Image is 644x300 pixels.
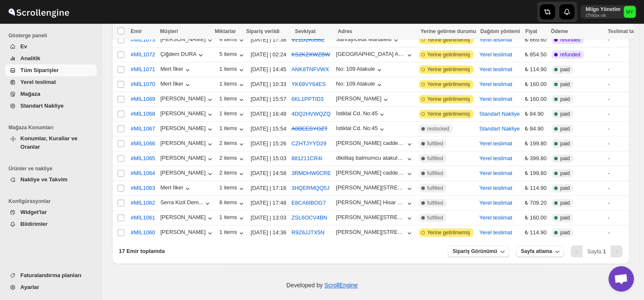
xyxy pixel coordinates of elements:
button: 8 items [219,199,246,208]
div: - [608,199,641,207]
div: 1 items [219,95,246,104]
button: 3HQERMQQ5J [291,185,330,191]
button: [PERSON_NAME] caddesi no 79 ulus [336,169,414,178]
div: - [608,65,641,74]
span: #MİL1069 [131,95,155,103]
div: [PERSON_NAME] [336,95,381,102]
span: Milgo Yönetim [624,6,636,18]
span: Sayfa [587,248,606,255]
div: [PERSON_NAME][STREET_ADDRESS][PERSON_NAME] [336,229,405,235]
div: - [608,214,641,222]
div: [PERSON_NAME] [160,155,214,163]
div: İstiklal Cd. No:45 [336,110,378,117]
span: refunded [560,51,580,58]
button: V21D2A356Z [291,36,325,43]
span: #MİL1070 [131,80,155,89]
span: Yerel teslimat [20,79,56,85]
button: Yerel teslimat [479,170,512,176]
span: #MİL1071 [131,65,155,74]
span: #MİL1060 [131,228,155,237]
button: Mert İlker [160,184,192,193]
button: #MİL1060 [126,226,160,239]
button: R9Z6JJTX5N [291,229,325,236]
button: İstiklal Cd. No:45 [336,125,386,133]
button: Yerel teslimat [479,81,512,87]
span: Konfigürasyonlar [8,198,98,205]
div: [PERSON_NAME][STREET_ADDRESS][PERSON_NAME] [336,184,405,191]
button: 6KL1PPTID3 [291,96,324,102]
span: #MİL1062 [131,199,155,207]
span: paid [560,140,570,147]
div: No: 109 Atakule [336,81,375,87]
button: #MİL1068 [126,107,160,121]
button: #MİL1071 [126,63,160,76]
p: Developed by [286,281,358,289]
span: refunded [560,36,580,43]
span: #MİL1073 [131,36,155,44]
button: No: 109 Atakule [336,81,384,89]
span: 17 Emir toplamda [119,248,165,254]
span: fulfilled [427,214,443,221]
div: [DATE] | 14:36 [251,228,286,237]
span: Müşteri [160,28,178,34]
button: Konumlar, Kurallar ve Oranlar [5,133,97,153]
span: paid [560,111,570,117]
button: YK69VY64ES [291,81,326,87]
button: [PERSON_NAME][STREET_ADDRESS][PERSON_NAME] [336,214,414,222]
button: Sipariş Görünümü [448,245,509,257]
button: Yerel teslimat [479,66,512,72]
div: Çiğdem DURA [160,51,205,59]
button: #MİL1067 [126,122,160,136]
button: #MİL1064 [126,167,160,180]
span: paid [560,229,570,236]
p: Milgo Yönetim [585,6,620,13]
button: Mert İlker [160,81,192,89]
div: 5 items [219,51,246,59]
div: - [608,95,641,103]
div: Açık sohbet [608,266,634,292]
button: [PERSON_NAME][STREET_ADDRESS][PERSON_NAME] [336,184,414,193]
span: Standart Nakliye [20,103,64,109]
button: Yerel teslimat [479,140,512,147]
button: 2 items [219,155,246,163]
button: dikilitaş balmumcu atakule kat 10 [336,155,414,163]
span: fulfilled [427,155,443,162]
button: #MİL1065 [126,152,160,165]
button: 1 items [219,110,246,119]
button: [PERSON_NAME][STREET_ADDRESS][PERSON_NAME] [336,229,414,237]
div: [PERSON_NAME] [160,229,214,237]
div: [PERSON_NAME] [160,140,214,148]
span: paid [560,66,570,73]
span: Yerine getirilmemiş [427,111,470,117]
button: Yerel teslimat [479,96,512,102]
button: 1 items [219,125,246,133]
button: ANK8TNFVWX [291,66,329,72]
button: [PERSON_NAME] [160,110,214,119]
button: Sayfa atlama [516,245,564,257]
div: [PERSON_NAME] [160,125,214,133]
span: paid [560,155,570,162]
button: Standart Nakliye [479,111,519,117]
button: User menu [580,5,636,19]
button: Standart Nakliye [479,125,519,132]
span: Sayfa atlama [521,248,552,255]
button: CZHTJYYD29 [291,140,326,147]
div: 4 items [219,36,246,44]
button: #MİL1072 [126,48,160,61]
div: - [608,169,641,178]
span: #MİL1063 [131,184,155,192]
span: paid [560,185,570,192]
p: t7hkbx-nk [585,13,620,18]
span: fulfilled [427,140,443,147]
div: ₺ 84.90 [525,125,546,133]
button: Faturalandırma planları [5,269,97,281]
button: 1 items [219,229,246,237]
span: Gösterge paneli [8,32,98,39]
span: Tüm Siparişler [20,67,59,73]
